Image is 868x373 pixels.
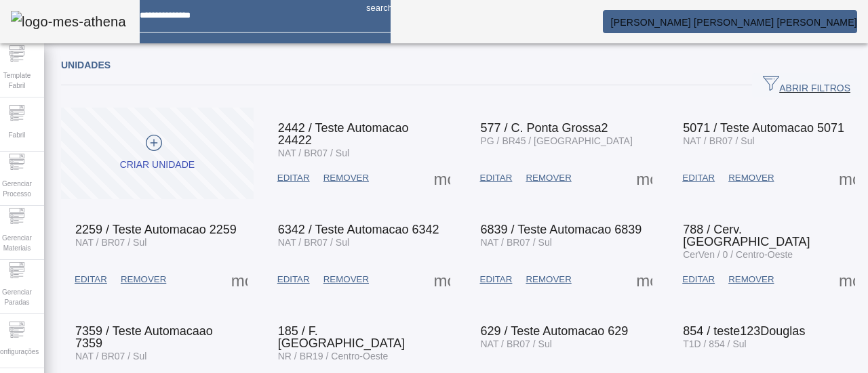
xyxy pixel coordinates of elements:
span: 2259 / Teste Automacao 2259 [75,223,237,236]
button: EDITAR [675,166,722,190]
span: REMOVER [728,171,774,185]
span: NAT / BR07 / Sul [278,237,349,248]
span: NAT / BR07 / Sul [481,237,552,248]
span: EDITAR [682,273,715,286]
span: 185 / F. [GEOGRAPHIC_DATA] [278,324,405,350]
span: T1D / 854 / Sul [683,338,746,349]
button: REMOVER [519,166,578,190]
img: logo-mes-athena [11,11,126,32]
span: EDITAR [75,273,107,286]
span: EDITAR [277,171,310,185]
button: REMOVER [722,166,781,190]
span: REMOVER [526,273,571,286]
button: REMOVER [722,267,781,292]
span: [PERSON_NAME] [PERSON_NAME] [PERSON_NAME] [611,17,857,28]
button: Mais [632,267,656,292]
span: REMOVER [526,171,571,185]
span: REMOVER [728,273,774,286]
button: Mais [632,166,656,190]
span: 6839 / Teste Automacao 6839 [481,223,642,236]
button: ABRIR FILTROS [752,73,861,97]
button: Mais [835,267,859,292]
button: EDITAR [473,267,519,292]
span: 5071 / Teste Automacao 5071 [683,121,844,135]
button: Criar unidade [61,108,254,199]
span: EDITAR [682,171,715,185]
button: EDITAR [675,267,722,292]
span: 6342 / Teste Automacao 6342 [278,223,439,236]
button: EDITAR [271,267,317,292]
span: 7359 / Teste Automacaao 7359 [75,324,213,350]
span: EDITAR [480,171,513,185]
span: REMOVER [323,171,369,185]
span: NAT / BR07 / Sul [75,237,146,248]
button: EDITAR [473,166,519,190]
button: Mais [835,166,859,190]
span: REMOVER [121,273,166,286]
span: 788 / Cerv. [GEOGRAPHIC_DATA] [683,223,810,248]
span: REMOVER [323,273,369,286]
span: EDITAR [480,273,513,286]
button: EDITAR [271,166,317,190]
button: REMOVER [519,267,578,292]
div: Criar unidade [120,158,195,172]
span: 2442 / Teste Automacao 24422 [278,121,409,147]
span: Fabril [4,126,29,144]
span: 629 / Teste Automacao 629 [481,324,629,338]
span: Unidades [61,60,111,70]
span: 577 / C. Ponta Grossa2 [481,121,608,135]
button: REMOVER [317,166,376,190]
button: Mais [227,267,252,292]
button: REMOVER [317,267,376,292]
span: PG / BR45 / [GEOGRAPHIC_DATA] [481,135,633,146]
button: EDITAR [68,267,114,292]
span: EDITAR [277,273,310,286]
span: ABRIR FILTROS [763,75,850,95]
span: NAT / BR07 / Sul [481,338,552,349]
button: Mais [430,166,454,190]
span: 854 / teste123Douglas [683,324,805,338]
button: Mais [430,267,454,292]
span: NAT / BR07 / Sul [683,135,754,146]
button: REMOVER [114,267,173,292]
